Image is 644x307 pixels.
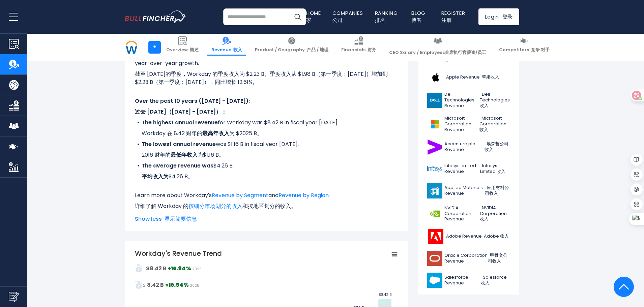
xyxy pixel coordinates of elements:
a: Ranking 排名 [375,9,401,24]
img: WDAY logo [125,41,138,54]
font: 登录 [502,13,513,20]
b: The highest annual revenue [142,119,218,126]
span: Competitors [499,47,550,53]
a: Overview 概述 [162,34,203,56]
a: CEO Salary / Employees首席执行官薪资/员工 [385,34,490,61]
li: $4.26 B. [135,162,398,183]
a: Infosys Limited Revenue Infosys Limited 收入 [423,160,514,178]
font: 应用材料公司收入 [485,184,509,196]
img: INFY logo [427,161,442,177]
img: AMAT logo [427,183,442,198]
font: 截至 [DATE]的季度，Workday 的季度收入为 $2.23 B。季度收入从 $1.98 B（第一季度：[DATE]）增加到 $2.23 B（第一季度：[DATE]），同比增长 12.61%。 [135,70,388,86]
b: 最低年收入 [171,151,198,159]
a: 地区划分的收入 [253,202,291,210]
a: Product / Geography 产品 / 地理 [251,34,332,56]
font: 概述 [190,47,199,53]
a: Blog 博客 [411,9,429,24]
span: CEO Salary / Employees [389,47,486,58]
a: Register 注册 [441,9,469,24]
font: 排名 [375,17,386,24]
img: addasd [135,281,143,289]
font: Microsoft Corporation 收入 [479,115,506,133]
font: Salesforce 收入 [481,274,507,286]
font: 甲骨文公司收入 [488,252,507,264]
a: Apple Revenue 苹果收入 [423,68,514,87]
text: $8.42 B [379,292,391,297]
font: 详细了解 Workday 的 和按 。 [135,202,296,210]
a: Oracle Corporation Revenue 甲骨文公司收入 [423,249,514,268]
font: Workday 在 8.42 财年的 为 $2025 B。 [142,129,262,137]
font: 博客 [411,17,422,24]
a: Revenue 收入 [207,34,246,56]
li: was $1.16 B in fiscal year [DATE]. [135,140,398,162]
font: 家 [306,17,312,24]
font: $4.26 B。 [142,173,193,180]
img: DELL logo [427,93,442,108]
font: 过去 [DATE]（[DATE] - [DATE]）： [135,108,227,116]
font: 竞争 对手 [531,47,550,53]
span: Show less [135,215,398,223]
font: 苹果收入 [482,74,499,80]
strong: +16.94% [168,265,191,272]
p: Learn more about Workday's and . [135,191,398,213]
img: NVDA logo [427,206,442,221]
a: Accenture plc Revenue 埃森哲公司收入 [423,138,514,156]
font: 收入 [233,47,242,53]
a: Revenue by Segment [212,191,268,199]
font: 埃森哲公司收入 [485,141,508,153]
a: Login 登录 [478,8,519,25]
span: Revenue [211,47,242,53]
font: NVIDIA Corporation 收入 [480,205,507,222]
a: Go to homepage [125,10,186,24]
font: Infosys Limited 收入 [480,162,505,175]
font: 首席执行官薪资/员工 [445,49,486,56]
a: Dell Technologies Revenue Dell Technologies 收入 [423,90,514,111]
a: 按细分市场划分的收入 [188,202,242,210]
span: Product / Geography [255,47,328,53]
strong: +16.94% [165,281,189,289]
img: bullfincher logo [125,10,186,24]
font: Dell Technologies 收入 [480,91,510,109]
button: Search [289,8,306,25]
a: Financials 财务 [337,34,380,56]
b: 最高年收入 [202,129,229,137]
a: Revenue by Region [279,191,329,199]
span: 2025 [192,267,202,272]
li: Workday's quarterly revenue was $2.23 B in the quarter ending [DATE]. The quarterly revenue incre... [135,43,398,89]
a: + [148,41,161,54]
img: ADBE logo [427,229,444,244]
strong: 8.42 B [147,281,164,289]
span: Overview [166,47,199,53]
a: Microsoft Corporation Revenue Microsoft Corporation 收入 [423,114,514,134]
a: Salesforce Revenue Salesforce 收入 [423,271,514,289]
a: Applied Materials Revenue 应用材料公司收入 [423,182,514,200]
tspan: Workday's Revenue Trend [135,249,222,258]
li: for Workday was $8.42 B in fiscal year [DATE]. [135,119,398,140]
font: 财务 [368,47,376,53]
strong: $8.42 B [146,265,167,272]
span: Financials [341,47,376,53]
b: The average revenue was [142,162,213,170]
font: 显示简要信息 [165,215,197,223]
a: Home 家 [306,9,324,24]
a: Companies 公司 [332,9,366,24]
img: MSFT logo [427,117,442,132]
b: The lowest annual revenue [142,140,216,148]
a: NVIDIA Corporation Revenue NVIDIA Corporation 收入 [423,204,514,224]
font: 公司 [332,17,343,24]
img: ACN logo [427,140,442,155]
a: Adobe Revenue Adobe 收入 [423,227,514,246]
font: $ [135,283,199,288]
font: 注册 [441,17,452,24]
a: Competitors 竞争 对手 [495,34,554,56]
img: addasd [135,264,143,272]
img: ORCL logo [427,251,442,266]
font: 2016 财年的 为$1.16 B。 [142,151,224,159]
b: Over the past 10 years ([DATE] - [DATE]): [135,97,250,116]
span: 2025 [190,283,199,288]
img: CRM logo [427,273,442,288]
img: AAPL logo [427,70,444,85]
font: Adobe 收入 [484,233,509,239]
font: 产品 / 地理 [307,47,328,53]
b: 平均收入为 [142,173,169,180]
